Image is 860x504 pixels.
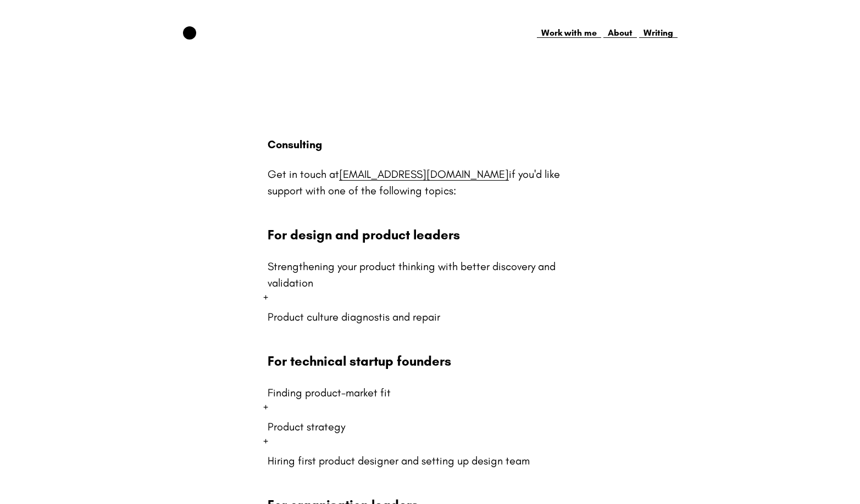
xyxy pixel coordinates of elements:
[603,26,637,40] a: About
[268,452,593,469] li: Hiring first product designer and setting up design team
[268,258,593,291] li: Strengthening your product thinking with better discovery and validation
[268,166,593,199] p: Get in touch at if you'd like support with one of the following topics:
[339,166,509,182] a: [EMAIL_ADDRESS][DOMAIN_NAME]
[268,384,593,401] li: Finding product-market fit
[639,26,678,40] a: Writing
[268,351,593,371] h3: For technical startup founders
[268,225,593,245] h3: For design and product leaders
[268,418,593,435] li: Product strategy
[268,309,593,325] li: Product culture diagnostis and repair
[268,136,593,153] h1: Consulting
[537,26,601,40] a: Work with me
